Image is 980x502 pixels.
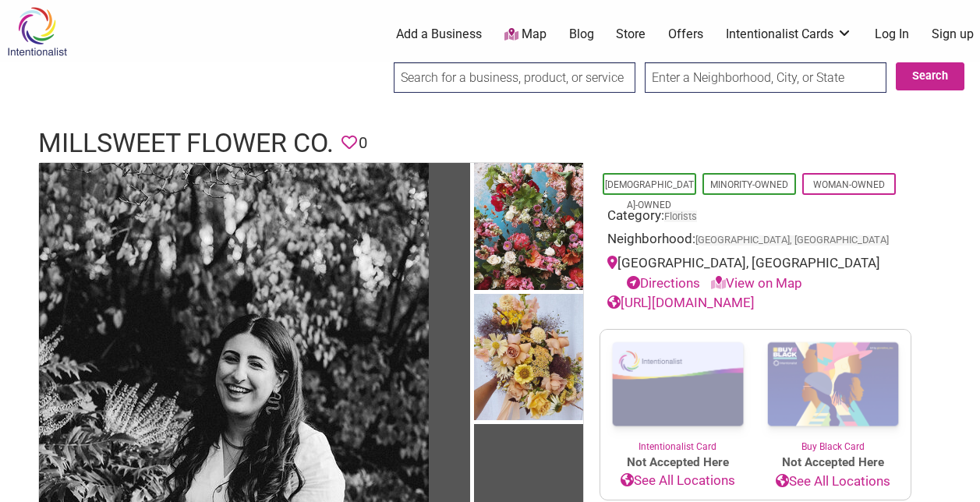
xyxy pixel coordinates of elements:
a: [URL][DOMAIN_NAME] [607,295,755,310]
a: Intentionalist Card [600,330,755,454]
a: Map [504,26,547,44]
a: Log In [875,26,909,43]
a: Store [616,26,646,43]
a: Blog [569,26,594,43]
img: Buy Black Card [755,330,911,440]
a: Directions [627,275,700,291]
a: Florists [664,210,697,222]
a: Sign up [932,26,974,43]
a: See All Locations [600,471,755,491]
a: Minority-Owned [710,179,788,190]
a: Intentionalist Cards [726,26,852,43]
button: Search [896,62,964,90]
input: Enter a Neighborhood, City, or State [645,62,886,93]
span: Not Accepted Here [755,454,911,472]
img: Intentionalist Card [600,330,755,440]
a: Woman-Owned [813,179,885,190]
span: Not Accepted Here [600,454,755,472]
input: Search for a business, product, or service [394,62,635,93]
a: See All Locations [755,472,911,492]
a: Add a Business [396,26,482,43]
a: View on Map [711,275,802,291]
a: Buy Black Card [755,330,911,454]
div: Category: [607,206,904,230]
h1: Millsweet Flower Co. [38,125,334,162]
span: 0 [359,131,367,155]
div: [GEOGRAPHIC_DATA], [GEOGRAPHIC_DATA] [607,253,904,293]
a: Offers [668,26,703,43]
span: [GEOGRAPHIC_DATA], [GEOGRAPHIC_DATA] [695,235,889,246]
a: [DEMOGRAPHIC_DATA]-Owned [605,179,694,210]
div: Neighborhood: [607,229,904,253]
